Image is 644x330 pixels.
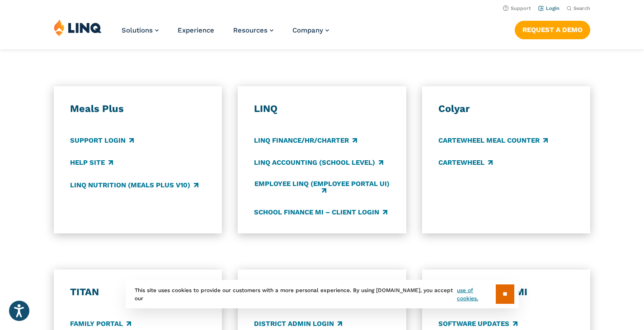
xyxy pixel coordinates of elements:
[122,19,329,49] nav: Primary Navigation
[438,158,493,168] a: CARTEWHEEL
[233,26,268,34] span: Resources
[54,19,102,36] img: LINQ | K‑12 Software
[70,135,134,145] a: Support Login
[254,158,383,168] a: LINQ Accounting (school level)
[254,319,342,329] a: District Admin Login
[122,26,153,34] span: Solutions
[126,280,519,308] div: This site uses cookies to provide our customers with a more personal experience. By using [DOMAIN...
[438,102,574,115] h3: Colyar
[292,26,323,34] span: Company
[70,319,131,329] a: Family Portal
[70,286,206,298] h3: TITAN
[122,26,159,34] a: Solutions
[178,26,214,34] a: Experience
[515,21,590,39] a: Request a Demo
[233,26,273,34] a: Resources
[457,286,495,302] a: use of cookies.
[254,102,390,115] h3: LINQ
[70,102,206,115] h3: Meals Plus
[438,135,548,145] a: CARTEWHEEL Meal Counter
[515,19,590,39] nav: Button Navigation
[70,180,198,190] a: LINQ Nutrition (Meals Plus v10)
[292,26,329,34] a: Company
[254,207,387,217] a: School Finance MI – Client Login
[567,5,590,12] button: Open Search Bar
[70,158,113,168] a: Help Site
[538,5,559,11] a: Login
[438,319,517,329] a: Software Updates
[573,5,590,11] span: Search
[254,180,390,195] a: Employee LINQ (Employee Portal UI)
[503,5,531,11] a: Support
[254,135,357,145] a: LINQ Finance/HR/Charter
